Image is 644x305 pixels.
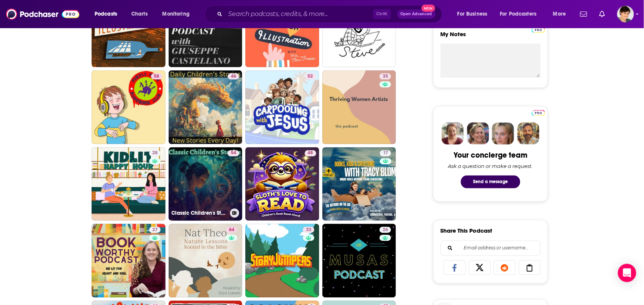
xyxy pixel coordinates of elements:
[500,9,537,19] span: For Podcasters
[306,227,311,234] span: 33
[92,224,166,298] a: 27
[226,227,237,233] a: 64
[169,224,243,298] a: 64
[617,6,634,22] img: User Profile
[492,123,514,145] img: Jules Profile
[532,109,545,116] a: Pro website
[617,6,634,22] button: Show profile menu
[517,123,539,145] img: Jon Profile
[149,227,161,233] a: 27
[322,147,396,221] a: 17
[441,30,541,44] label: My Notes
[225,8,373,20] input: Search podcasts, credits, & more...
[380,150,391,156] a: 17
[303,227,314,233] a: 33
[444,260,466,275] a: Share on Facebook
[495,8,548,20] button: open menu
[131,9,148,19] span: Charts
[151,73,163,80] a: 58
[447,241,534,255] input: Email address or username...
[441,241,541,256] div: Search followers
[383,227,388,234] span: 26
[469,260,491,275] a: Share on X/Twitter
[172,210,227,217] h3: Classic Children's Stories
[95,9,117,19] span: Podcasts
[618,264,636,282] div: Open Intercom Messenger
[519,260,541,275] a: Copy Link
[442,123,464,145] img: Sydney Profile
[212,5,449,23] div: Search podcasts, credits, & more...
[305,73,316,80] a: 52
[229,227,234,234] span: 64
[305,150,316,156] a: 48
[245,70,319,144] a: 52
[457,9,488,19] span: For Business
[157,8,200,20] button: open menu
[231,150,236,157] span: 54
[596,8,608,21] a: Show notifications dropdown
[532,27,545,33] img: Podchaser Pro
[422,5,435,12] span: New
[452,8,497,20] button: open menu
[169,147,243,221] a: 54Classic Children's Stories
[383,73,388,80] span: 35
[397,10,436,19] button: Open AdvancedNew
[89,8,127,20] button: open menu
[163,9,190,19] span: Monitoring
[532,26,545,33] a: Pro website
[448,163,533,169] div: Ask a question or make a request.
[494,260,516,275] a: Share on Reddit
[245,224,319,298] a: 33
[92,70,166,144] a: 58
[383,150,388,157] span: 17
[322,70,396,144] a: 35
[92,147,166,221] a: 28
[380,227,391,233] a: 26
[467,123,489,145] img: Barbara Profile
[126,8,152,20] a: Charts
[154,73,159,80] span: 58
[152,227,158,234] span: 27
[380,73,391,80] a: 35
[441,227,493,235] h3: Share This Podcast
[6,7,79,21] img: Podchaser - Follow, Share and Rate Podcasts
[373,9,391,19] span: Ctrl K
[548,8,576,20] button: open menu
[322,224,396,298] a: 26
[308,150,313,157] span: 48
[617,6,634,22] span: Logged in as bethwouldknow
[149,150,161,156] a: 28
[169,70,243,144] a: 46
[231,73,236,80] span: 46
[461,176,520,188] button: Send a message
[228,73,239,80] a: 46
[401,12,432,16] span: Open Advanced
[245,147,319,221] a: 48
[553,9,566,19] span: More
[308,73,313,80] span: 52
[532,110,545,116] img: Podchaser Pro
[228,150,239,156] a: 54
[577,8,590,21] a: Show notifications dropdown
[454,151,528,160] div: Your concierge team
[152,150,158,157] span: 28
